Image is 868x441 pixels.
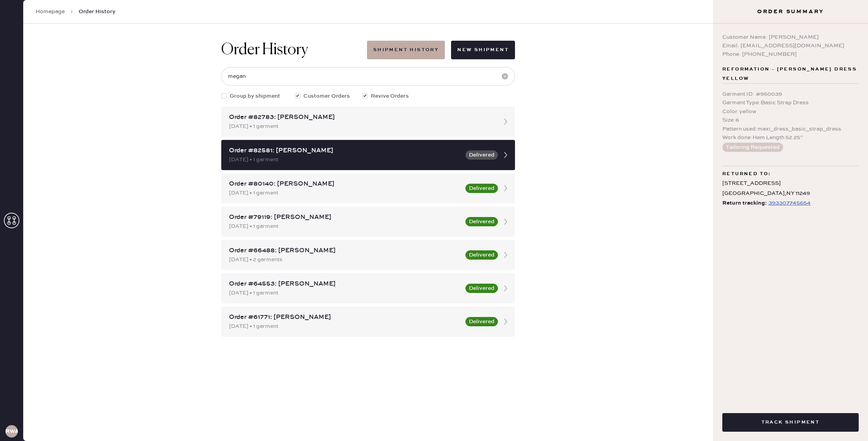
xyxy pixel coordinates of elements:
[722,198,767,208] span: Return tracking:
[303,92,350,100] span: Customer Orders
[229,255,461,264] div: [DATE] • 2 garments
[722,143,783,152] button: Tailoring Requested
[722,41,859,50] div: Email: [EMAIL_ADDRESS][DOMAIN_NAME]
[722,90,859,98] div: Garment ID : # 950039
[221,41,308,59] h1: Order History
[722,33,859,41] div: Customer Name: [PERSON_NAME]
[229,146,461,155] div: Order #82581: [PERSON_NAME]
[713,8,868,16] h3: Order Summary
[722,413,859,432] button: Track Shipment
[229,222,461,231] div: [DATE] • 1 garment
[79,8,115,16] span: Order History
[768,198,811,208] div: https://www.fedex.com/apps/fedextrack/?tracknumbers=393307745654&cntry_code=US
[229,246,461,255] div: Order #66488: [PERSON_NAME]
[722,65,859,83] span: Reformation - [PERSON_NAME] dress yellow
[722,179,859,198] div: [STREET_ADDRESS] [GEOGRAPHIC_DATA] , NY 11249
[221,67,515,86] input: Search by order number, customer name, email or phone number
[36,8,65,16] a: Homepage
[465,217,498,226] button: Delivered
[229,313,461,322] div: Order #61771: [PERSON_NAME]
[465,150,498,160] button: Delivered
[722,50,859,59] div: Phone: [PHONE_NUMBER]
[229,122,493,131] div: [DATE] • 1 garment
[229,289,461,297] div: [DATE] • 1 garment
[5,429,18,434] h3: RWA
[367,41,445,59] button: Shipment History
[229,113,493,122] div: Order #82783: [PERSON_NAME]
[722,125,859,133] div: Pattern used : maxi_dress_basic_strap_dress
[465,284,498,293] button: Delivered
[465,184,498,193] button: Delivered
[229,213,461,222] div: Order #79119: [PERSON_NAME]
[229,279,461,289] div: Order #64553: [PERSON_NAME]
[229,322,461,331] div: [DATE] • 1 garment
[465,317,498,326] button: Delivered
[831,406,865,439] iframe: Front Chat
[722,107,859,116] div: Color : yellow
[722,98,859,107] div: Garment Type : Basic Strap Dress
[451,41,515,59] button: New Shipment
[767,198,811,208] a: 393307745654
[722,116,859,124] div: Size : 6
[371,92,409,100] span: Revive Orders
[229,155,461,164] div: [DATE] • 1 garment
[229,179,461,189] div: Order #80140: [PERSON_NAME]
[230,92,280,100] span: Group by shipment
[229,189,461,197] div: [DATE] • 1 garment
[722,133,859,142] div: Work done : Hem Length 52.25”
[465,250,498,260] button: Delivered
[722,418,859,425] a: Track Shipment
[722,169,771,179] span: Returned to:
